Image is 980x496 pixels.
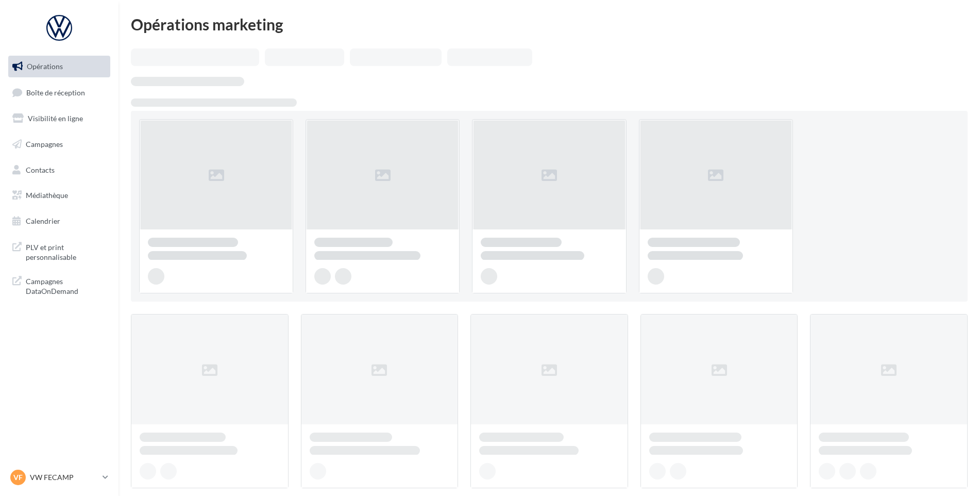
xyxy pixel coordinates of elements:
[6,236,112,267] a: PLV et print personnalisable
[8,468,110,487] a: VF VW FECAMP
[6,159,112,181] a: Contacts
[6,56,112,77] a: Opérations
[26,217,60,225] span: Calendrier
[6,108,112,129] a: Visibilité en ligne
[30,472,98,483] p: VW FECAMP
[26,274,106,296] span: Campagnes DataOnDemand
[28,114,83,123] span: Visibilité en ligne
[6,210,112,232] a: Calendrier
[6,134,112,155] a: Campagnes
[13,472,23,483] span: VF
[26,191,68,200] span: Médiathèque
[26,140,63,148] span: Campagnes
[26,165,55,174] span: Contacts
[26,88,85,96] span: Boîte de réception
[6,81,112,104] a: Boîte de réception
[6,270,112,301] a: Campagnes DataOnDemand
[26,240,106,262] span: PLV et print personnalisable
[6,185,112,206] a: Médiathèque
[131,16,968,32] div: Opérations marketing
[27,62,63,71] span: Opérations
